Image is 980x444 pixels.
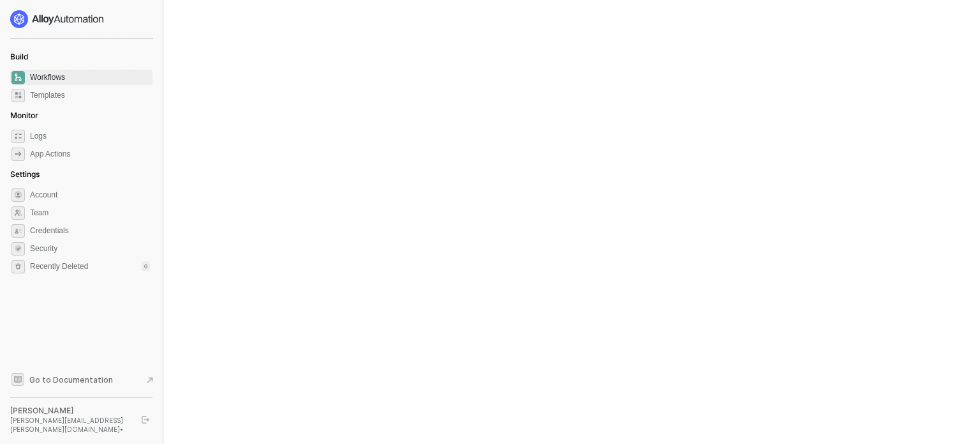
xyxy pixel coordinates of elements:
[10,406,130,416] div: [PERSON_NAME]
[10,416,130,434] div: [PERSON_NAME][EMAIL_ADDRESS][PERSON_NAME][DOMAIN_NAME] •
[30,205,150,220] span: Team
[11,242,25,256] span: security
[30,70,150,85] span: Workflows
[11,130,25,143] span: icon-logs
[30,88,150,103] span: Templates
[29,374,113,385] span: Go to Documentation
[11,71,25,84] span: dashboard
[11,89,25,102] span: marketplace
[30,128,150,144] span: Logs
[142,416,149,424] span: logout
[30,261,88,272] span: Recently Deleted
[11,206,25,220] span: team
[10,52,28,61] span: Build
[30,149,70,160] div: App Actions
[11,373,24,386] span: documentation
[10,169,40,179] span: Settings
[144,374,156,387] span: document-arrow
[11,188,25,202] span: settings
[10,111,38,120] span: Monitor
[30,241,150,256] span: Security
[11,148,25,161] span: icon-app-actions
[10,10,105,28] img: logo
[142,261,150,272] div: 0
[10,372,153,387] a: Knowledge Base
[11,224,25,238] span: credentials
[30,187,150,203] span: Account
[10,10,152,28] a: logo
[11,260,25,273] span: settings
[30,223,150,238] span: Credentials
